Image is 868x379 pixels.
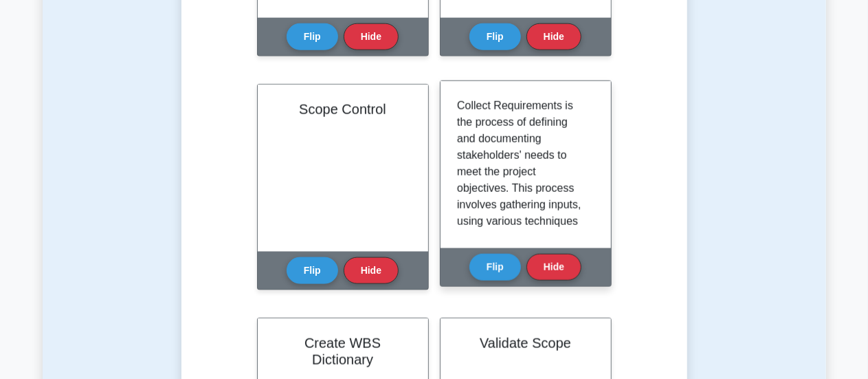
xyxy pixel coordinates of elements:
[287,257,338,284] button: Flip
[526,23,581,50] button: Hide
[287,23,338,50] button: Flip
[469,23,521,50] button: Flip
[344,23,399,50] button: Hide
[274,335,412,368] h2: Create WBS Dictionary
[469,254,521,281] button: Flip
[526,254,581,281] button: Hide
[344,257,399,284] button: Hide
[457,335,594,351] h2: Validate Scope
[274,101,412,118] h2: Scope Control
